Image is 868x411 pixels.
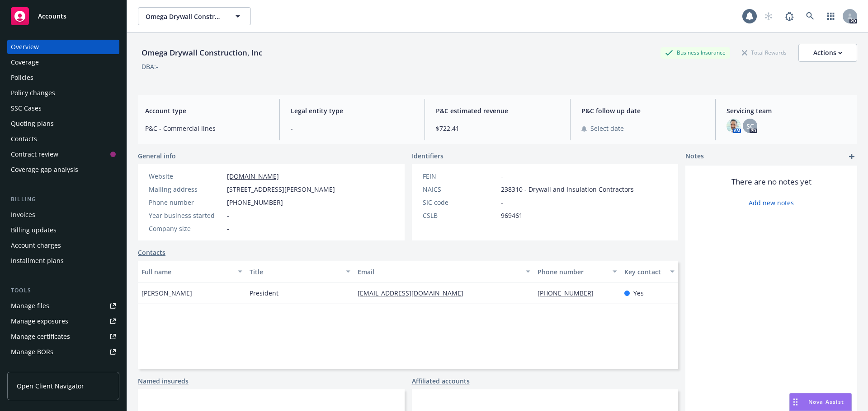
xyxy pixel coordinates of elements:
[246,261,354,282] button: Title
[11,208,35,222] div: Invoices
[138,151,176,161] span: General info
[227,198,283,207] span: [PHONE_NUMBER]
[7,86,119,100] a: Policy changes
[685,151,704,162] span: Notes
[7,223,119,237] a: Billing updates
[145,124,269,133] span: P&C - Commercial lines
[38,13,66,20] span: Accounts
[798,44,857,62] button: Actions
[11,299,49,313] div: Manage files
[11,101,42,115] div: SSC Cases
[436,124,559,133] span: $722.41
[7,101,119,115] a: SSC Cases
[149,198,223,207] div: Phone number
[801,7,819,25] a: Search
[7,116,119,131] a: Quoting plans
[7,286,119,295] div: Tools
[11,238,61,253] div: Account charges
[412,376,470,386] a: Affiliated accounts
[149,171,223,181] div: Website
[7,55,119,69] a: Coverage
[358,267,520,277] div: Email
[138,248,165,257] a: Contacts
[7,360,119,374] a: Summary of insurance
[227,224,229,233] span: -
[7,329,119,344] a: Manage certificates
[11,314,68,328] div: Manage exposures
[11,223,57,237] div: Billing updates
[250,267,340,277] div: Title
[11,254,64,268] div: Installment plans
[633,288,644,298] span: Yes
[7,238,119,253] a: Account charges
[358,289,471,297] a: [EMAIL_ADDRESS][DOMAIN_NAME]
[11,55,39,69] div: Coverage
[7,345,119,359] a: Manage BORs
[11,147,58,162] div: Contract review
[7,4,119,29] a: Accounts
[142,288,192,298] span: [PERSON_NAME]
[501,198,503,207] span: -
[790,393,801,411] div: Drag to move
[538,267,607,277] div: Phone number
[731,176,811,187] span: There are no notes yet
[291,106,414,115] span: Legal entity type
[423,171,497,181] div: FEIN
[7,314,119,328] a: Manage exposures
[501,211,523,220] span: 969461
[423,211,497,220] div: CSLB
[11,360,80,374] div: Summary of insurance
[138,47,266,59] div: Omega Drywall Construction, Inc
[250,288,278,298] span: President
[7,40,119,54] a: Overview
[822,7,840,25] a: Switch app
[7,162,119,177] a: Coverage gap analysis
[726,119,741,133] img: photo
[7,208,119,222] a: Invoices
[11,86,55,100] div: Policy changes
[7,195,119,204] div: Billing
[138,261,246,282] button: Full name
[780,7,798,25] a: Report a Bug
[501,185,634,194] span: 238310 - Drywall and Insulation Contractors
[534,261,620,282] button: Phone number
[7,132,119,146] a: Contacts
[538,289,601,297] a: [PHONE_NUMBER]
[11,70,33,85] div: Policies
[7,147,119,162] a: Contract review
[11,116,54,131] div: Quoting plans
[590,124,624,133] span: Select date
[789,393,852,411] button: Nova Assist
[142,62,158,71] div: DBA: -
[138,376,189,386] a: Named insureds
[11,329,70,344] div: Manage certificates
[581,106,705,115] span: P&C follow up date
[11,345,53,359] div: Manage BORs
[354,261,534,282] button: Email
[11,40,39,54] div: Overview
[423,185,497,194] div: NAICS
[759,7,778,25] a: Start snowing
[227,185,335,194] span: [STREET_ADDRESS][PERSON_NAME]
[138,7,251,25] button: Omega Drywall Construction, Inc
[436,106,559,115] span: P&C estimated revenue
[227,172,279,180] a: [DOMAIN_NAME]
[145,106,269,115] span: Account type
[142,267,232,277] div: Full name
[660,47,730,58] div: Business Insurance
[7,299,119,313] a: Manage files
[412,151,443,161] span: Identifiers
[737,47,791,58] div: Total Rewards
[149,185,223,194] div: Mailing address
[808,398,844,406] span: Nova Assist
[227,211,229,220] span: -
[146,12,224,21] span: Omega Drywall Construction, Inc
[7,70,119,85] a: Policies
[501,171,503,181] span: -
[291,124,414,133] span: -
[11,132,37,146] div: Contacts
[621,261,678,282] button: Key contact
[813,44,842,61] div: Actions
[149,211,223,220] div: Year business started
